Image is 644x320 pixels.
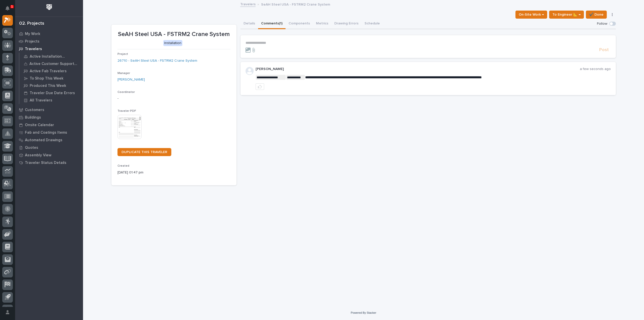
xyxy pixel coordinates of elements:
[256,83,264,90] button: like this post
[163,40,182,46] div: Installation
[19,60,83,67] a: Active Customer Support Travelers
[25,108,44,112] p: Customers
[117,53,128,56] span: Project
[117,72,130,75] span: Manager
[2,3,13,14] button: Notifications
[117,58,197,63] a: 26710 - SeAH Steel USA - FSTRM2 Crane System
[351,311,376,314] a: Powered By Stacker
[25,161,66,165] p: Traveler Status Details
[258,19,286,29] button: Comments (1)
[519,12,544,18] span: On-Site Work →
[25,47,42,51] p: Travelers
[19,21,44,26] div: 02. Projects
[599,47,609,53] span: Post
[549,11,584,19] button: To Engineer 📐 →
[19,67,83,75] a: Active Fab Travelers
[256,67,580,71] p: [PERSON_NAME]
[29,62,79,66] p: Active Customer Support Travelers
[30,84,66,88] p: Produced This Week
[30,54,79,59] p: Active Installation Travelers
[117,91,135,94] span: Coordinator
[15,151,83,159] a: Assembly View
[331,19,361,29] button: Drawing Errors
[586,11,607,19] button: ✔️ Done
[361,19,383,29] button: Schedule
[117,164,129,167] span: Created
[313,19,331,29] button: Metrics
[25,153,51,158] p: Assembly View
[580,67,611,71] p: a few seconds ago
[117,31,230,38] p: SeAH Steel USA - FSTRM2 Crane System
[30,76,63,81] p: To Shop This Week
[15,159,83,166] a: Traveler Status Details
[19,82,83,89] a: Produced This Week
[240,1,256,7] a: Travelers
[15,106,83,114] a: Customers
[286,19,313,29] button: Components
[15,144,83,151] a: Quotes
[515,11,547,19] button: On-Site Work →
[117,77,145,82] a: [PERSON_NAME]
[597,22,607,26] p: Follow
[15,38,83,45] a: Projects
[30,91,75,95] p: Traveler Due Date Errors
[15,136,83,144] a: Automated Drawings
[15,45,83,53] a: Travelers
[11,5,13,8] p: 1
[15,30,83,38] a: My Work
[19,97,83,104] a: All Travelers
[25,138,62,143] p: Automated Drawings
[30,98,52,103] p: All Travelers
[117,148,171,156] a: DUPLICATE THIS TRAVELER
[19,53,83,60] a: Active Installation Travelers
[25,32,40,36] p: My Work
[261,1,330,7] p: SeAH Steel USA - FSTRM2 Crane System
[25,123,54,127] p: Onsite Calendar
[246,67,254,75] svg: avatar
[15,129,83,136] a: Fab and Coatings Items
[45,3,54,12] img: Workspace Logo
[15,114,83,121] a: Buildings
[19,75,83,82] a: To Shop This Week
[117,170,230,175] p: [DATE] 01:47 pm
[25,130,67,135] p: Fab and Coatings Items
[240,19,258,29] button: Details
[25,39,39,44] p: Projects
[117,110,136,113] span: Traveler PDF
[6,6,13,14] div: Notifications1
[30,69,67,74] p: Active Fab Travelers
[122,150,167,154] span: DUPLICATE THIS TRAVELER
[589,12,603,18] span: ✔️ Done
[597,47,611,53] button: Post
[25,146,38,150] p: Quotes
[25,115,41,120] p: Buildings
[15,121,83,129] a: Onsite Calendar
[552,12,581,18] span: To Engineer 📐 →
[117,96,230,101] p: -
[19,89,83,96] a: Traveler Due Date Errors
